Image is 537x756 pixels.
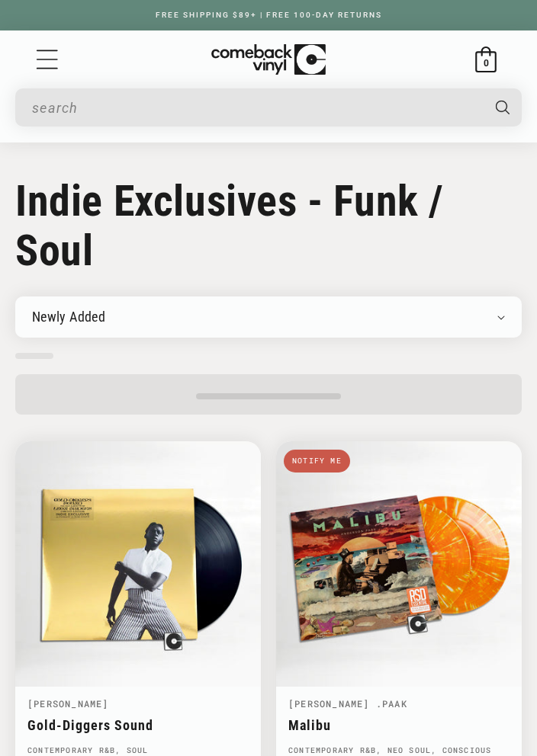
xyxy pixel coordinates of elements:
[140,11,397,19] a: FREE SHIPPING $89+ | FREE 100-DAY RETURNS
[211,44,326,75] img: ComebackVinyl.com
[484,57,489,69] span: 0
[32,92,480,123] input: search
[27,697,109,710] a: [PERSON_NAME]
[288,697,407,710] a: [PERSON_NAME] .Paak
[288,717,510,733] a: Malibu
[15,88,522,127] div: Search
[15,177,522,276] h1: Indie Exclusives - Funk / Soul
[27,717,249,733] a: Gold-Diggers Sound
[481,88,523,127] button: Search
[34,46,60,72] summary: Menu
[15,374,522,415] button: Loading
